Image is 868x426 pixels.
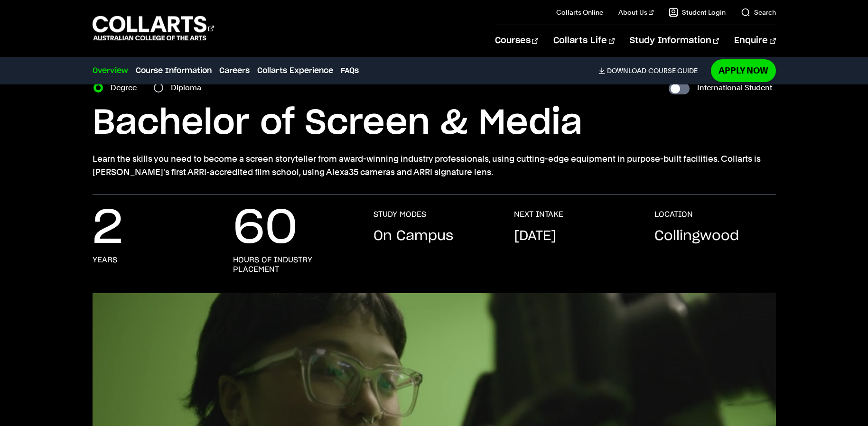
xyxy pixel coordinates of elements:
[495,25,538,56] a: Courses
[93,255,117,265] h3: years
[697,81,772,94] label: International Student
[556,8,603,17] a: Collarts Online
[711,59,776,82] a: Apply Now
[93,210,123,248] p: 2
[111,81,142,94] label: Degree
[136,65,212,76] a: Course Information
[233,255,355,274] h3: hours of industry placement
[257,65,333,76] a: Collarts Experience
[607,66,646,75] span: Download
[373,210,426,219] h3: STUDY MODES
[654,227,739,246] p: Collingwood
[233,210,298,248] p: 60
[219,65,250,76] a: Careers
[93,65,128,76] a: Overview
[514,210,563,219] h3: NEXT INTAKE
[93,152,776,179] p: Learn the skills you need to become a screen storyteller from award-winning industry professional...
[734,25,775,56] a: Enquire
[171,81,207,94] label: Diploma
[630,25,719,56] a: Study Information
[553,25,615,56] a: Collarts Life
[669,8,726,17] a: Student Login
[373,227,453,246] p: On Campus
[341,65,359,76] a: FAQs
[93,15,214,42] div: Go to homepage
[598,66,705,75] a: DownloadCourse Guide
[741,8,776,17] a: Search
[654,210,693,219] h3: LOCATION
[618,8,653,17] a: About Us
[514,227,556,246] p: [DATE]
[93,102,776,145] h1: Bachelor of Screen & Media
